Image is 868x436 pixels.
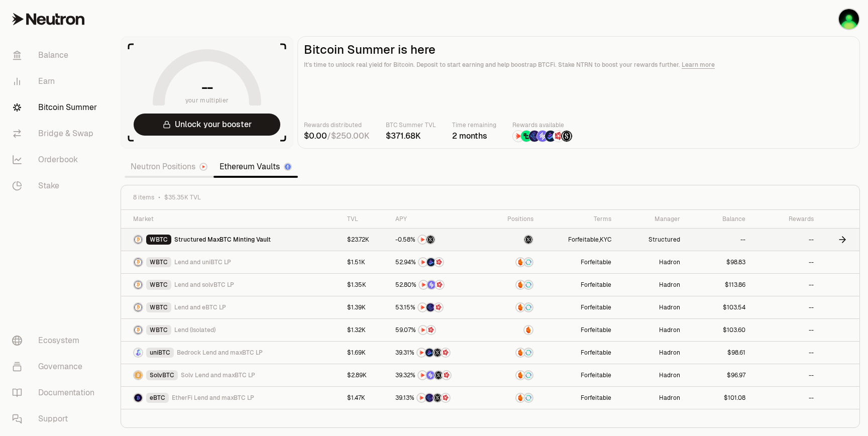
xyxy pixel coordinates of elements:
[581,349,611,357] button: Forfeitable
[427,281,436,289] img: Solv Points
[389,296,486,318] a: NTRNEtherFi PointsMars Fragments
[389,274,486,296] a: NTRNSolv PointsMars Fragments
[581,258,611,266] button: Forfeitable
[134,258,142,266] img: WBTC Logo
[4,380,108,406] a: Documentation
[452,130,496,142] div: 2 months
[516,281,524,289] img: Amber
[174,281,234,289] span: Lend and solvBTC LP
[419,281,427,289] img: NTRN
[134,236,142,244] img: WBTC Logo
[623,215,680,223] div: Manager
[486,342,539,364] a: AmberSupervault
[395,348,480,358] button: NTRNBedrock DiamondsStructured PointsMars Fragments
[386,120,436,130] p: BTC Summer TVL
[617,229,686,251] a: Structured
[581,303,611,311] button: Forfeitable
[146,302,171,312] div: WBTC
[304,43,853,57] h2: Bitcoin Summer is here
[751,229,820,251] a: --
[524,258,532,266] img: Supervault
[174,303,226,311] span: Lend and eBTC LP
[492,348,533,358] button: AmberSupervault
[682,61,715,69] a: Learn more
[389,342,486,364] a: NTRNBedrock DiamondsStructured PointsMars Fragments
[513,131,524,142] img: NTRN
[417,394,425,402] img: NTRN
[389,364,486,386] a: NTRNSolv PointsStructured PointsMars Fragments
[433,394,442,402] img: Structured Points
[516,258,524,266] img: Amber
[524,326,532,334] img: Amber
[617,387,686,409] a: Hadron
[539,342,617,364] a: Forfeitable
[600,236,611,244] button: KYC
[617,364,686,386] a: Hadron
[201,79,213,95] h1: --
[539,274,617,296] a: Forfeitable
[686,229,751,251] a: --
[516,371,524,379] img: Amber
[341,319,389,341] a: $1.32K
[395,215,480,223] div: APY
[751,387,820,409] a: --
[341,342,389,364] a: $1.69K
[427,326,435,334] img: Mars Fragments
[419,258,427,266] img: NTRN
[121,229,341,251] a: WBTC LogoWBTCStructured MaxBTC Minting Vault
[417,349,425,357] img: NTRN
[492,302,533,312] button: AmberSupervault
[133,215,335,223] div: Market
[134,303,142,311] img: WBTC Logo
[581,326,611,334] button: Forfeitable
[442,394,450,402] img: Mars Fragments
[546,215,611,223] div: Terms
[452,120,496,130] p: Time remaining
[121,364,341,386] a: SolvBTC LogoSolvBTCSolv Lend and maxBTC LP
[304,60,853,70] p: It's time to unlock real yield for Bitcoin. Deposit to start earning and help boostrap BTCFi. Sta...
[146,348,174,358] div: uniBTC
[524,281,532,289] img: Supervault
[426,371,435,379] img: Solv Points
[524,303,532,311] img: Supervault
[492,370,533,380] button: AmberSupervault
[561,131,572,142] img: Structured Points
[164,193,201,201] span: $35.35K TVL
[146,235,171,245] div: WBTC
[516,349,524,357] img: Amber
[545,131,556,142] img: Bedrock Diamonds
[521,131,532,142] img: Lombard Lux
[425,349,433,357] img: Bedrock Diamonds
[341,229,389,251] a: $23.72K
[486,387,539,409] a: AmberSupervault
[304,130,370,142] div: /
[539,251,617,273] a: Forfeitable
[617,342,686,364] a: Hadron
[751,251,820,273] a: --
[121,296,341,318] a: WBTC LogoWBTCLend and eBTC LP
[692,215,745,223] div: Balance
[443,371,451,379] img: Mars Fragments
[121,274,341,296] a: WBTC LogoWBTCLend and solvBTC LP
[418,303,426,311] img: NTRN
[568,236,611,244] span: ,
[426,303,435,311] img: EtherFi Points
[512,120,573,130] p: Rewards available
[751,319,820,341] a: --
[4,406,108,432] a: Support
[617,251,686,273] a: Hadron
[751,296,820,318] a: --
[341,251,389,273] a: $1.51K
[486,274,539,296] a: AmberSupervault
[581,394,611,402] button: Forfeitable
[435,258,443,266] img: Mars Fragments
[539,387,617,409] a: Forfeitable
[486,319,539,341] a: Amber
[751,274,820,296] a: --
[125,157,213,177] a: Neutron Positions
[486,364,539,386] a: AmberSupervault
[436,281,444,289] img: Mars Fragments
[134,114,280,136] button: Unlock your booster
[4,354,108,380] a: Governance
[568,236,599,244] button: Forfeitable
